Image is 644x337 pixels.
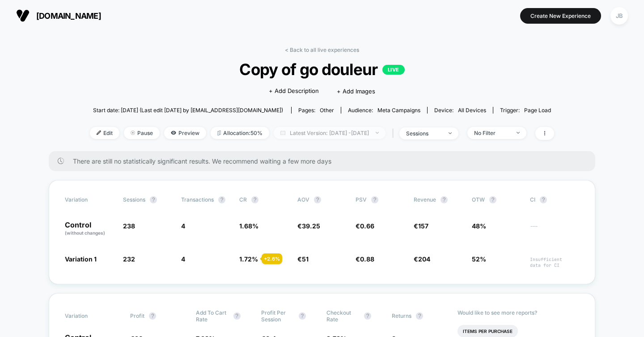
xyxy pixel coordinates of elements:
[314,196,321,203] button: ?
[356,196,367,203] span: PSV
[65,221,114,236] p: Control
[472,255,486,263] span: 52%
[218,196,225,203] button: ?
[239,255,258,263] span: 1.72 %
[239,222,258,230] span: 1.68 %
[356,222,374,230] span: €
[517,132,520,134] img: end
[16,9,30,22] img: Visually logo
[390,127,399,140] span: |
[326,309,360,323] span: Checkout Rate
[474,130,510,136] div: No Filter
[360,255,374,263] span: 0.88
[297,222,320,230] span: €
[65,309,114,323] span: Variation
[530,257,579,268] span: Insufficient data for CI
[608,7,631,25] button: JB
[123,222,135,230] span: 238
[472,196,521,203] span: OTW
[382,65,405,75] p: LIVE
[123,196,145,203] span: Sessions
[320,107,334,114] span: other
[261,309,294,323] span: Profit Per Session
[530,223,579,236] span: ---
[217,131,221,135] img: rebalance
[269,87,319,96] span: + Add Description
[371,196,378,203] button: ?
[489,196,496,203] button: ?
[449,132,452,134] img: end
[233,312,241,320] button: ?
[458,309,580,316] p: Would like to see more reports?
[164,127,206,139] span: Preview
[414,255,430,263] span: €
[524,107,551,114] span: Page Load
[472,222,486,230] span: 48%
[211,127,269,139] span: Allocation: 50%
[530,196,579,203] span: CI
[302,222,320,230] span: 39.25
[441,196,448,203] button: ?
[65,230,105,236] span: (without changes)
[13,8,104,23] button: [DOMAIN_NAME]
[392,312,411,319] span: Returns
[90,127,119,139] span: Edit
[285,46,359,53] a: < Back to all live experiences
[406,130,442,137] div: sessions
[196,309,229,323] span: Add To Cart Rate
[239,196,247,203] span: CR
[280,131,285,135] img: calendar
[124,127,160,139] span: Pause
[262,253,282,264] div: + 2.6 %
[302,255,309,263] span: 51
[337,88,375,95] span: + Add Images
[123,255,135,263] span: 232
[274,127,386,139] span: Latest Version: [DATE] - [DATE]
[416,312,423,320] button: ?
[299,312,306,320] button: ?
[36,11,101,21] span: [DOMAIN_NAME]
[297,255,309,263] span: €
[298,107,334,114] div: Pages:
[181,255,185,263] span: 4
[414,196,436,203] span: Revenue
[376,132,379,134] img: end
[364,312,371,320] button: ?
[181,222,185,230] span: 4
[65,255,97,263] span: Variation 1
[427,107,493,114] span: Device:
[93,107,283,114] span: Start date: [DATE] (Last edit [DATE] by [EMAIL_ADDRESS][DOMAIN_NAME])
[181,196,214,203] span: Transactions
[500,107,551,114] div: Trigger:
[348,107,420,114] div: Audience:
[150,196,157,203] button: ?
[97,131,101,135] img: edit
[356,255,374,263] span: €
[418,222,428,230] span: 157
[360,222,374,230] span: 0.66
[149,312,156,320] button: ?
[297,196,309,203] span: AOV
[418,255,430,263] span: 204
[131,131,135,135] img: end
[377,107,420,114] span: Meta campaigns
[540,196,547,203] button: ?
[73,157,577,165] span: There are still no statistically significant results. We recommend waiting a few more days
[458,107,486,114] span: all devices
[65,196,114,203] span: Variation
[113,60,531,79] span: Copy of go douleur
[414,222,428,230] span: €
[130,312,144,319] span: Profit
[610,7,628,25] div: JB
[251,196,258,203] button: ?
[520,8,601,24] button: Create New Experience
